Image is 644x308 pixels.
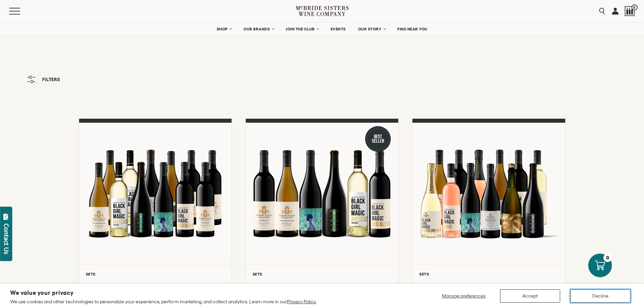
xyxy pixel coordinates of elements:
span: SHOP [216,27,228,31]
span: FIND NEAR YOU [397,27,428,31]
p: We use cookies and other technologies to personalize your experience, perform marketing, and coll... [10,299,316,305]
button: Decline [570,289,630,303]
span: 0 [631,4,638,10]
a: OUR BRANDS [239,22,278,36]
a: JOIN THE CLUB [281,22,323,36]
span: Manage preferences [442,293,485,299]
button: Accept [500,289,560,303]
div: Contact Us [3,223,10,254]
span: OUR STORY [358,27,382,31]
span: Filters [42,77,60,82]
button: Mobile Menu Trigger [9,8,33,15]
div: 0 [603,254,612,262]
button: Manage preferences [438,289,490,303]
a: OUR STORY [354,22,390,36]
h6: Sets [419,272,558,276]
a: Privacy Policy. [287,299,316,304]
span: EVENTS [331,27,346,31]
a: FIND NEAR YOU [393,22,432,36]
a: EVENTS [326,22,350,36]
h6: Sets [86,272,225,276]
span: JOIN THE CLUB [286,27,315,31]
h6: Sets [253,272,391,276]
span: OUR BRANDS [243,27,270,31]
h2: We value your privacy [10,290,316,296]
a: SHOP [212,22,236,36]
button: Filters [24,72,64,87]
